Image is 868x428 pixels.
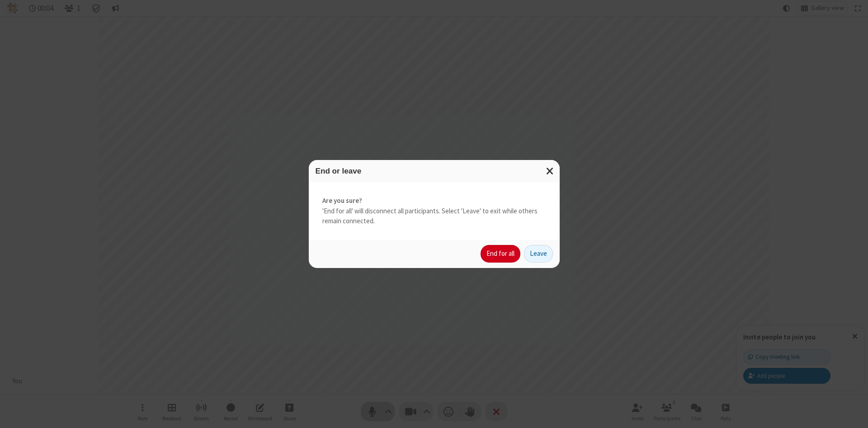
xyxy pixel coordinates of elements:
[541,160,560,182] button: Close modal
[309,182,560,240] div: 'End for all' will disconnect all participants. Select 'Leave' to exit while others remain connec...
[316,167,553,175] h3: End or leave
[524,245,553,263] button: Leave
[322,196,546,206] strong: Are you sure?
[481,245,520,263] button: End for all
